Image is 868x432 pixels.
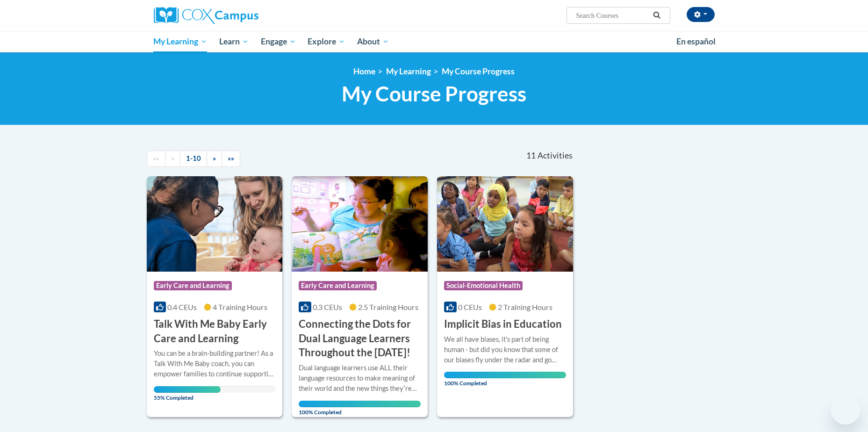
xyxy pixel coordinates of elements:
[437,176,573,417] a: Course LogoSocial-Emotional Health0 CEUs2 Training Hours Implicit Bias in EducationWe all have bi...
[154,317,276,346] h3: Talk With Me Baby Early Care and Learning
[444,372,566,387] span: 100% Completed
[148,31,214,52] a: My Learning
[342,81,526,106] span: My Course Progress
[261,36,296,47] span: Engage
[140,31,729,52] div: Main menu
[147,176,283,417] a: Course LogoEarly Care and Learning0.4 CEUs4 Training Hours Talk With Me Baby Early Care and Learn...
[498,302,552,311] span: 2 Training Hours
[386,66,431,76] a: My Learning
[444,334,566,365] div: We all have biases, it's part of being human - but did you know that some of our biases fly under...
[222,151,240,167] a: End
[313,302,342,311] span: 0.3 CEUs
[213,302,267,311] span: 4 Training Hours
[154,7,258,24] img: Cox Campus
[154,386,221,401] span: 55% Completed
[213,31,255,52] a: Learn
[207,151,222,167] a: Next
[213,154,216,162] span: »
[575,10,650,21] input: Search Courses
[299,401,421,407] div: Your progress
[292,176,428,417] a: Course LogoEarly Care and Learning0.3 CEUs2.5 Training Hours Connecting the Dots for Dual Languag...
[147,151,165,167] a: Begining
[154,386,221,393] div: Your progress
[180,151,207,167] a: 1-10
[167,302,197,311] span: 0.4 CEUs
[444,281,523,290] span: Social-Emotional Health
[444,317,562,331] h3: Implicit Bias in Education
[299,363,421,394] div: Dual language learners use ALL their language resources to make meaning of their world and the ne...
[687,7,715,22] button: Account Settings
[458,302,482,311] span: 0 CEUs
[299,401,421,416] span: 100% Completed
[358,302,418,311] span: 2.5 Training Hours
[670,32,722,51] a: En español
[228,154,234,162] span: »»
[308,36,345,47] span: Explore
[292,176,428,272] img: Course Logo
[444,372,566,378] div: Your progress
[299,317,421,360] h3: Connecting the Dots for Dual Language Learners Throughout the [DATE]!
[353,66,375,76] a: Home
[676,36,716,46] span: En español
[153,154,159,162] span: ««
[301,31,351,52] a: Explore
[219,36,249,47] span: Learn
[526,151,536,161] span: 11
[357,36,389,47] span: About
[831,395,861,425] iframe: Button to launch messaging window
[154,348,276,379] div: You can be a brain-building partner! As a Talk With Me Baby coach, you can empower families to co...
[255,31,302,52] a: Engage
[351,31,395,52] a: About
[442,66,515,76] a: My Course Progress
[171,154,174,162] span: «
[299,281,377,290] span: Early Care and Learning
[154,7,331,24] a: Cox Campus
[538,151,573,161] span: Activities
[165,151,180,167] a: Previous
[147,176,283,272] img: Course Logo
[650,10,664,21] button: Search
[437,176,573,272] img: Course Logo
[154,281,232,290] span: Early Care and Learning
[153,36,207,47] span: My Learning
